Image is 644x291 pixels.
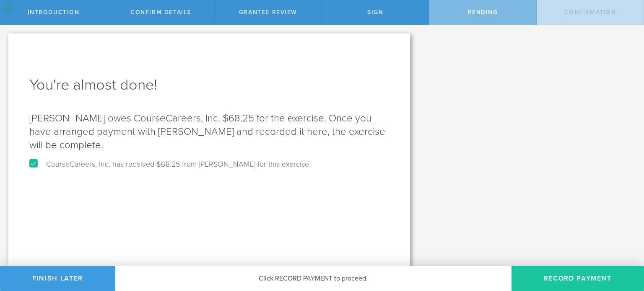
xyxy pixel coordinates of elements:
[29,160,311,168] label: CourseCareers, Inc. has received $68.25 from [PERSON_NAME] for this exercise.
[467,9,498,16] span: Pending
[239,9,297,16] span: Grantee Review
[367,9,383,16] span: Sign
[29,75,389,95] h1: You're almost done!
[115,266,512,291] div: Click RECORD PAYMENT to proceed.
[29,112,389,152] p: [PERSON_NAME] owes CourseCareers, Inc. $68.25 for the exercise. Once you have arranged payment wi...
[130,9,191,16] span: Confirm Details
[564,9,616,16] span: Confirmation
[28,9,80,16] span: Introduction
[512,266,644,291] button: Record Payment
